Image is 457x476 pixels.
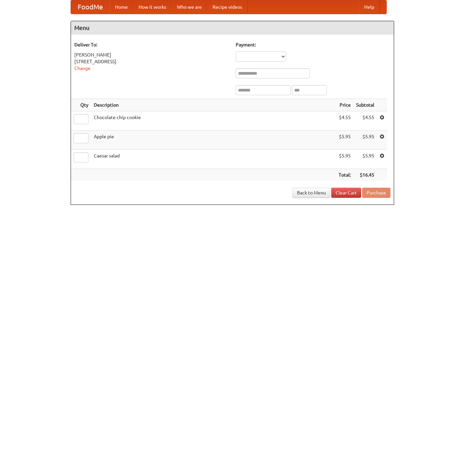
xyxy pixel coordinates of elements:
[336,131,353,150] td: $5.95
[74,51,229,58] div: [PERSON_NAME]
[353,150,377,169] td: $5.95
[353,169,377,181] th: $16.45
[336,111,353,131] td: $4.55
[353,111,377,131] td: $4.55
[362,188,390,198] button: Purchase
[71,0,110,14] a: FoodMe
[353,99,377,111] th: Subtotal
[207,0,247,14] a: Recipe videos
[331,188,361,198] a: Clear Cart
[74,58,229,65] div: [STREET_ADDRESS]
[336,150,353,169] td: $5.95
[236,41,390,48] h5: Payment:
[133,0,172,14] a: How it works
[336,99,353,111] th: Price
[359,0,380,14] a: Help
[91,99,336,111] th: Description
[91,131,336,150] td: Apple pie
[172,0,207,14] a: Who we are
[71,21,394,35] h4: Menu
[110,0,133,14] a: Home
[293,188,330,198] a: Back to Menu
[74,41,229,48] h5: Deliver To:
[353,131,377,150] td: $5.95
[91,111,336,131] td: Chocolate chip cookie
[91,150,336,169] td: Caesar salad
[71,99,91,111] th: Qty
[336,169,353,181] th: Total:
[74,66,90,71] a: Change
